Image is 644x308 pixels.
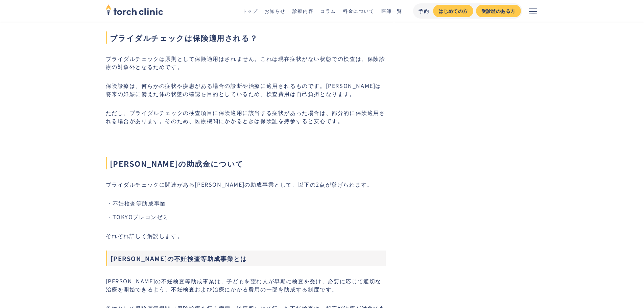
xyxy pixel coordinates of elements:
span: ブライダルチェックは保険適用される？ [106,31,386,44]
p: [PERSON_NAME]の不妊検査等助成事業は、子どもを望む人が早期に検査を受け、必要に応じて適切な治療を開始できるよう、不妊検査および治療にかかる費用の一部を助成する制度です。 [106,277,386,293]
span: [PERSON_NAME]の助成金について [106,157,386,169]
p: ブライダルチェックは原則として保険適用はされません。これは現在症状がない状態での検査は、保険診療の対象外となるためです。 [106,54,386,71]
p: 保険診療は、何らかの症状や疾患がある場合の診断や治療に適用されるものです。[PERSON_NAME]は将来の妊娠に備えた体の状態の確認を目的としているため、検査費用は自己負担となります。 [106,81,386,98]
a: トップ [242,7,258,14]
p: ただし、ブライダルチェックの検査項目に保険適用に該当する症状があった場合は、部分的に保険適用される場合があります。そのため、医療機関にかかるときは保険証を持参すると安心です。 [106,109,386,125]
div: 予約 [419,7,429,15]
a: コラム [320,7,336,14]
li: 不妊検査等助成事業 [113,199,386,207]
div: 受診歴のある方 [481,7,516,15]
p: それぞれ詳しく解説します。 [106,232,386,240]
h3: [PERSON_NAME]の不妊検査等助成事業とは [106,251,386,266]
a: お知らせ [264,7,285,14]
li: TOKYOプレコンゼミ [113,213,386,221]
a: home [106,5,163,17]
a: 受診歴のある方 [476,5,521,17]
a: 診療内容 [292,7,313,14]
a: はじめての方 [433,5,473,17]
img: torch clinic [106,2,163,17]
div: はじめての方 [438,7,468,15]
p: ブライダルチェックに関連がある[PERSON_NAME]の助成事業として、以下の2点が挙げられます。 [106,180,386,188]
a: 医師一覧 [381,7,402,14]
a: 料金について [343,7,375,14]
